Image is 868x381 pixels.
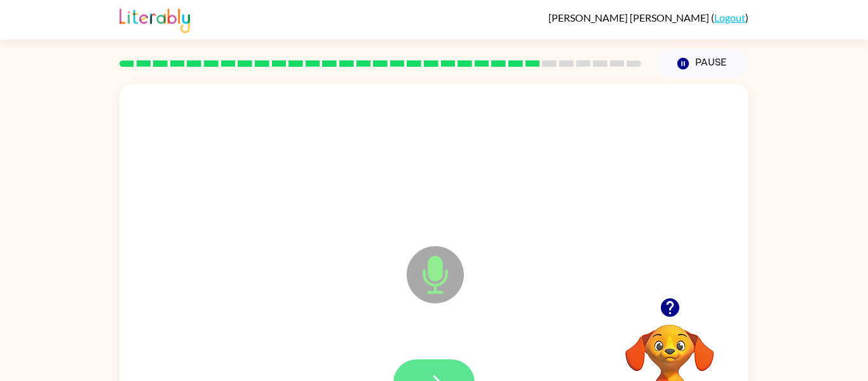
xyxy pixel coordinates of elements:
[714,11,745,24] a: Logout
[119,5,190,33] img: Literably
[548,11,749,24] div: ( )
[548,11,711,24] span: [PERSON_NAME] [PERSON_NAME]
[656,49,749,78] button: Pause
